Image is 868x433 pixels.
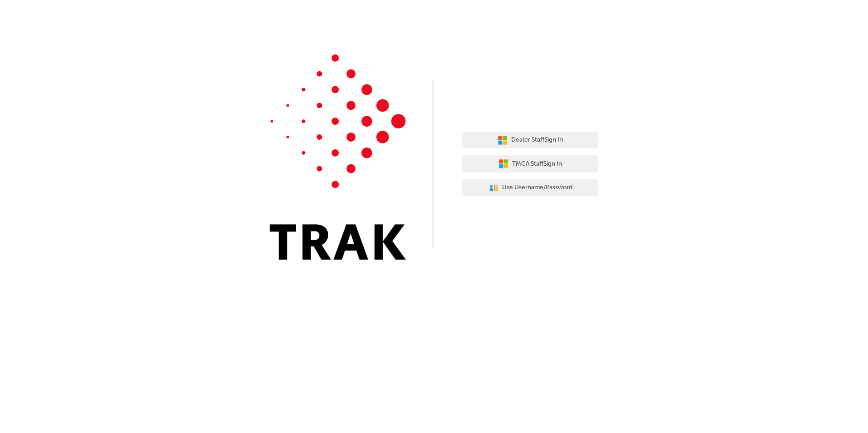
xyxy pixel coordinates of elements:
img: Trak [270,54,406,260]
span: TMCA Staff Sign In [512,159,562,169]
button: Use Username/Password [462,179,598,197]
span: Use Username/Password [502,182,572,193]
span: Dealer Staff Sign In [511,135,563,145]
button: Dealer StaffSign In [462,132,598,149]
button: TMCA StaffSign In [462,155,598,172]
